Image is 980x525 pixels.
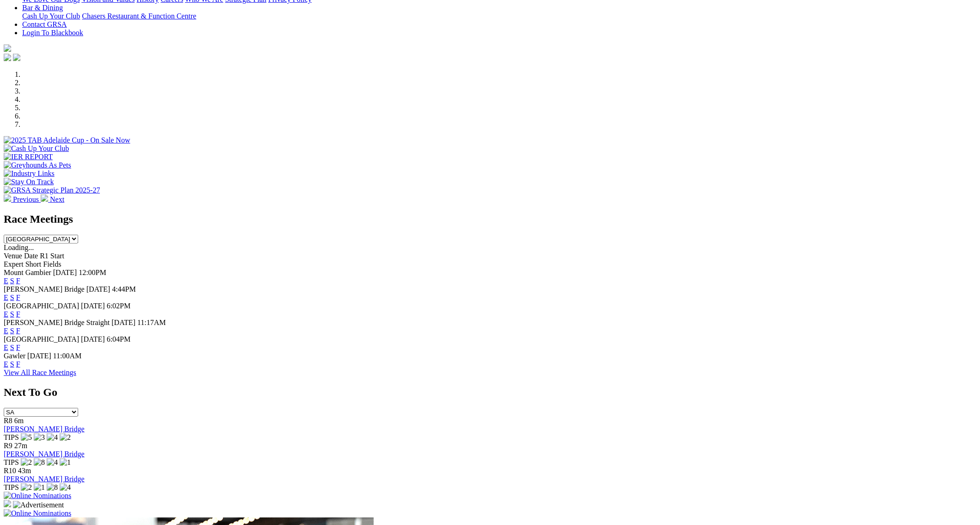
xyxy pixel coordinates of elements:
a: F [16,277,20,285]
span: [DATE] [111,319,136,326]
a: F [16,327,20,335]
span: Loading... [4,244,34,251]
a: F [16,360,20,368]
img: 2 [21,458,32,467]
img: IER REPORT [4,153,53,161]
img: Online Nominations [4,509,71,518]
img: 1 [60,458,71,467]
span: Previous [13,195,39,203]
img: 2025 TAB Adelaide Cup - On Sale Now [4,136,130,144]
span: Fields [43,260,61,268]
img: 5 [21,433,32,442]
span: [DATE] [81,335,105,343]
span: [DATE] [53,269,77,276]
span: 6:04PM [107,335,131,343]
a: E [4,310,8,318]
span: R8 [4,417,12,425]
span: Next [50,195,64,203]
img: twitter.svg [13,54,20,61]
span: R9 [4,442,12,450]
span: 12:00PM [79,269,106,276]
img: Stay On Track [4,178,54,186]
img: GRSA Strategic Plan 2025-27 [4,186,100,194]
a: F [16,310,20,318]
span: [DATE] [81,302,105,310]
a: [PERSON_NAME] Bridge [4,475,85,483]
span: Venue [4,252,22,260]
span: TIPS [4,483,19,491]
a: Contact GRSA [22,20,67,28]
img: Online Nominations [4,492,71,500]
span: Date [24,252,38,260]
a: E [4,327,8,335]
span: 6m [14,417,24,425]
img: logo-grsa-white.png [4,44,11,52]
a: S [10,344,14,351]
span: Gawler [4,352,25,360]
a: Login To Blackbook [22,29,83,37]
span: 4:44PM [112,285,136,293]
img: 8 [47,483,58,492]
a: View All Race Meetings [4,369,76,376]
img: Advertisement [13,501,64,509]
a: Chasers Restaurant & Function Centre [82,12,196,20]
img: 2 [60,433,71,442]
img: chevron-left-pager-white.svg [4,194,11,202]
img: 2 [21,483,32,492]
a: Next [41,195,64,203]
a: S [10,277,14,285]
a: S [10,294,14,301]
span: Mount Gambier [4,269,51,276]
img: 1 [34,483,45,492]
a: E [4,294,8,301]
span: 11:00AM [53,352,82,360]
span: TIPS [4,458,19,466]
span: R1 Start [40,252,64,260]
a: S [10,327,14,335]
a: Cash Up Your Club [22,12,80,20]
img: 4 [47,433,58,442]
img: 4 [60,483,71,492]
a: F [16,344,20,351]
h2: Race Meetings [4,213,976,225]
a: [PERSON_NAME] Bridge [4,450,85,458]
a: F [16,294,20,301]
a: E [4,360,8,368]
img: 4 [47,458,58,467]
img: Cash Up Your Club [4,144,69,153]
span: 11:17AM [137,319,166,326]
div: Bar & Dining [22,12,976,20]
img: 15187_Greyhounds_GreysPlayCentral_Resize_SA_WebsiteBanner_300x115_2025.jpg [4,500,11,507]
img: 3 [34,433,45,442]
a: E [4,277,8,285]
span: 27m [14,442,27,450]
span: 43m [18,467,31,475]
span: Expert [4,260,24,268]
a: S [10,310,14,318]
span: [DATE] [86,285,111,293]
span: R10 [4,467,16,475]
span: [DATE] [27,352,51,360]
img: Industry Links [4,169,55,178]
img: Greyhounds As Pets [4,161,71,169]
span: [GEOGRAPHIC_DATA] [4,302,79,310]
span: TIPS [4,433,19,441]
span: 6:02PM [107,302,131,310]
a: Bar & Dining [22,4,63,12]
a: Previous [4,195,41,203]
span: [GEOGRAPHIC_DATA] [4,335,79,343]
span: Short [25,260,42,268]
h2: Next To Go [4,386,976,399]
a: E [4,344,8,351]
a: S [10,360,14,368]
span: [PERSON_NAME] Bridge [4,285,85,293]
img: facebook.svg [4,54,11,61]
span: [PERSON_NAME] Bridge Straight [4,319,110,326]
img: 8 [34,458,45,467]
a: [PERSON_NAME] Bridge [4,425,85,433]
img: chevron-right-pager-white.svg [41,194,48,202]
